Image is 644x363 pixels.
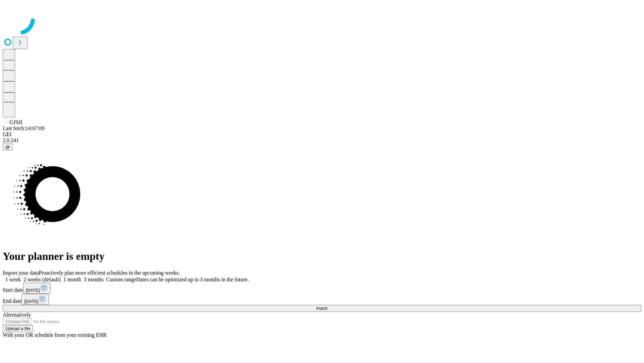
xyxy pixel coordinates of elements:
[3,125,45,131] span: Last fetch: 14:07:09
[63,277,81,282] span: 1 month
[5,277,21,282] span: 1 week
[3,250,641,263] h1: Your planner is empty
[3,137,641,144] div: 2.0.241
[21,294,49,305] button: [DATE]
[5,145,10,150] span: @
[84,277,104,282] span: 3 months
[3,325,33,332] button: Upload a file
[3,283,641,294] div: Start date
[9,119,22,125] span: GJSH
[3,305,641,312] button: Fetch
[106,277,136,282] span: Custom range
[26,288,40,293] span: [DATE]
[39,270,180,276] span: Proactively plan more efficient schedules in the upcoming weeks.
[3,131,641,137] div: GEI
[23,277,61,282] span: 2 weeks (default)
[316,306,327,311] span: Fetch
[3,312,31,318] span: Alternatively
[24,299,38,304] span: [DATE]
[3,270,39,276] span: Import your data
[23,283,51,294] button: [DATE]
[136,277,249,282] span: Dates can be optimized up to 3 months in the future.
[3,144,13,151] button: @
[3,294,641,305] div: End date
[3,332,107,338] span: With your OR schedule from your existing EHR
